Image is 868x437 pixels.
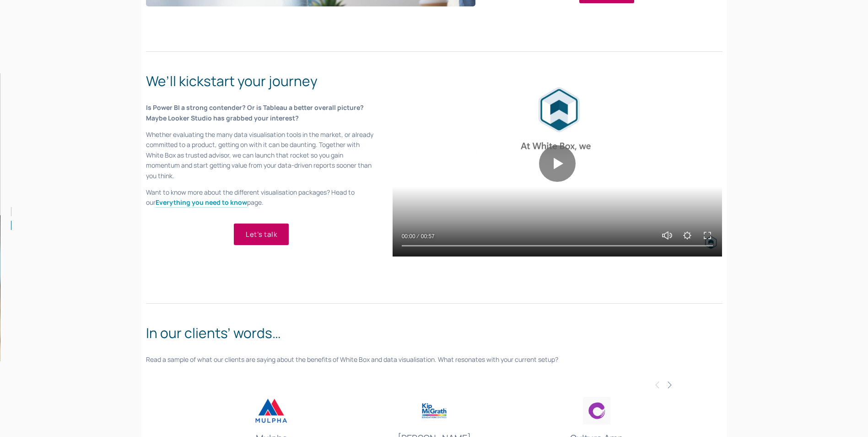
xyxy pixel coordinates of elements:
[654,380,661,388] span: Previous
[146,71,377,91] h2: We’ll kickstart your journey
[146,130,377,181] p: Whether evaluating the many data visualisation tools in the market, or already committed to a pro...
[146,355,722,365] p: Read a sample of what our clients are saying about the benefits of White Box and data visualisati...
[146,187,377,208] p: Want to know more about the different visualisation packages? Head to our page.
[146,103,365,122] strong: Is Power BI a strong contender? Or is Tableau a better overall picture? Maybe Looker Studio has g...
[402,232,418,241] div: Current time
[234,224,289,245] a: Let’s talk
[358,395,511,426] img: Kip McGrath
[156,198,247,207] strong: Everything you need to know
[146,322,722,343] h2: In our clients’ words…
[402,242,713,249] input: Seek
[195,395,348,426] img: Mulpha
[418,232,437,241] div: Duration
[539,145,576,182] button: Play
[156,198,247,208] a: Everything you need to know
[666,380,673,388] span: Next
[520,395,673,426] img: Culture Amp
